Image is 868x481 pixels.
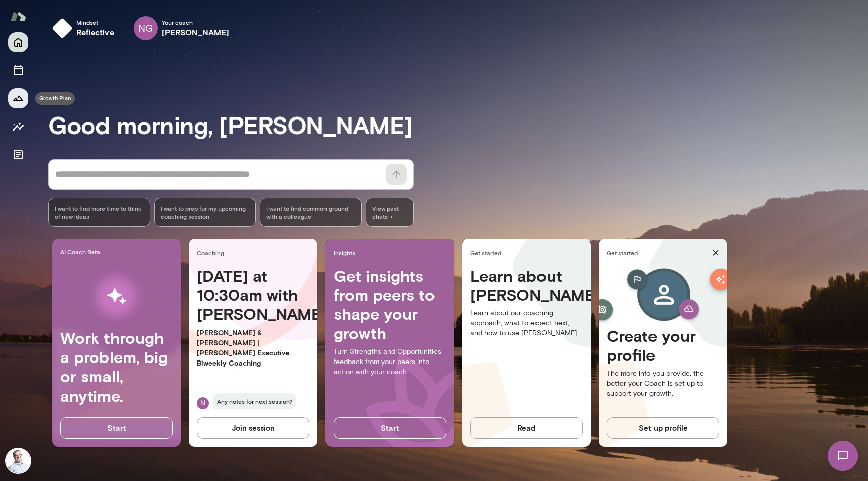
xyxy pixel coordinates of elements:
button: Read [470,417,583,438]
button: Mindsetreflective [48,12,123,44]
img: mindset [52,18,72,38]
button: Start [60,417,173,438]
h6: [PERSON_NAME] [162,26,230,38]
button: Growth Plan [8,88,28,108]
button: Home [8,32,28,52]
button: Insights [8,116,28,137]
span: Mindset [76,18,115,26]
button: Sessions [8,60,28,80]
p: The more info you provide, the better your Coach is set up to support your growth. [607,369,719,399]
button: Start [334,417,446,438]
h4: Work through a problem, big or small, anytime. [60,328,173,406]
button: Join session [197,417,309,438]
button: Documents [8,145,28,165]
h3: Good morning, [PERSON_NAME] [48,110,868,139]
img: AI Workflows [72,265,161,328]
span: Coaching [197,249,313,257]
span: Insights [334,249,450,257]
div: NG [134,16,158,40]
span: Get started [470,249,587,257]
p: Learn about our coaching approach, what to expect next, and how to use [PERSON_NAME]. [470,308,583,338]
div: N [197,397,209,409]
h4: Get insights from peers to shape your growth [334,266,446,343]
span: Any notes for next session? [213,393,296,409]
span: I want to prep for my upcoming coaching session [161,204,250,220]
h6: reflective [76,26,115,38]
h4: Create your profile [607,326,719,365]
div: I want to prep for my upcoming coaching session [154,198,256,227]
p: Turn Strengths and Opportunities feedback from your peers into action with your coach. [334,347,446,377]
div: I want to find common ground with a colleague [260,198,362,227]
span: Get started [607,249,708,257]
img: Create profile [611,266,715,326]
span: Your coach [162,18,230,26]
div: NGYour coach[PERSON_NAME] [127,12,237,44]
h4: Learn about [PERSON_NAME] [470,266,583,305]
button: Set up profile [607,417,719,438]
span: View past chats -> [366,198,414,227]
img: Mento [10,7,26,26]
span: I want to find common ground with a colleague [266,204,355,220]
span: I want to find more time to think of new ideas [55,204,144,220]
div: I want to find more time to think of new ideas [48,198,150,227]
img: Mike West [6,449,30,473]
div: Growth Plan [35,92,75,105]
p: [PERSON_NAME] & [PERSON_NAME] | [PERSON_NAME] Executive Biweekly Coaching [197,328,309,368]
h4: [DATE] at 10:30am with [PERSON_NAME] [197,266,309,324]
span: AI Coach Beta [60,248,177,256]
